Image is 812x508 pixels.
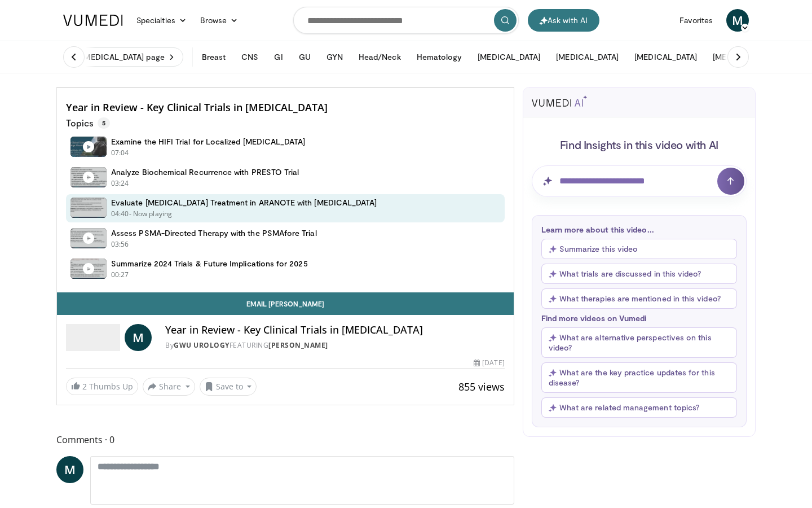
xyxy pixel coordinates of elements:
button: [MEDICAL_DATA] [549,46,625,68]
button: What are the key practice updates for this disease? [541,362,737,393]
p: 00:27 [111,270,129,280]
span: Comments 0 [56,432,514,447]
p: 04:40 [111,209,129,219]
h4: Year in Review - Key Clinical Trials in [MEDICAL_DATA] [165,324,505,336]
button: CNS [235,46,265,68]
a: M [125,324,152,351]
div: By FEATURING [165,340,505,351]
h4: Find Insights in this video with AI [532,137,747,152]
button: Hematology [410,46,469,68]
button: What therapies are mentioned in this video? [541,288,737,309]
input: Question for AI [532,165,747,197]
h4: Examine the HIFI Trial for Localized [MEDICAL_DATA] [111,137,306,147]
p: Learn more about this video... [541,225,737,234]
img: GWU Urology [66,324,120,351]
a: Favorites [673,9,720,32]
a: Email [PERSON_NAME] [57,292,514,315]
button: Ask with AI [528,9,599,32]
a: Visit [MEDICAL_DATA] page [56,47,183,67]
button: [MEDICAL_DATA] [706,46,782,68]
h4: Year in Review - Key Clinical Trials in [MEDICAL_DATA] [66,102,505,114]
button: Breast [195,46,232,68]
a: Browse [193,9,245,32]
span: 5 [98,117,110,129]
h4: Evaluate [MEDICAL_DATA] Treatment in ARANOTE with [MEDICAL_DATA] [111,198,377,208]
a: [PERSON_NAME] [268,340,328,350]
a: Specialties [130,9,193,32]
button: Head/Neck [352,46,408,68]
p: - Now playing [129,209,173,219]
p: Find more videos on Vumedi [541,313,737,323]
button: GU [292,46,317,68]
button: What trials are discussed in this video? [541,264,737,284]
button: [MEDICAL_DATA] [628,46,704,68]
a: M [726,9,749,32]
img: VuMedi Logo [63,15,123,26]
a: GWU Urology [174,340,230,350]
p: 03:24 [111,178,129,189]
p: 07:04 [111,148,129,158]
button: What are related management topics? [541,397,737,418]
button: [MEDICAL_DATA] [471,46,547,68]
a: 2 Thumbs Up [66,378,138,395]
a: M [56,456,83,483]
video-js: Video Player [57,87,514,88]
h4: Assess PSMA-Directed Therapy with the PSMAfore Trial [111,228,317,238]
input: Search topics, interventions [293,7,519,34]
h4: Analyze Biochemical Recurrence with PRESTO Trial [111,167,299,177]
h4: Summarize 2024 Trials & Future Implications for 2025 [111,259,308,269]
img: vumedi-ai-logo.svg [532,95,587,107]
p: 03:56 [111,239,129,249]
button: Summarize this video [541,239,737,259]
button: Save to [200,378,257,396]
span: 855 views [458,380,505,393]
span: 2 [82,381,87,392]
button: GYN [320,46,350,68]
button: GI [267,46,289,68]
button: Share [143,378,195,396]
div: [DATE] [474,358,504,368]
button: What are alternative perspectives on this video? [541,327,737,358]
p: Topics [66,117,110,129]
